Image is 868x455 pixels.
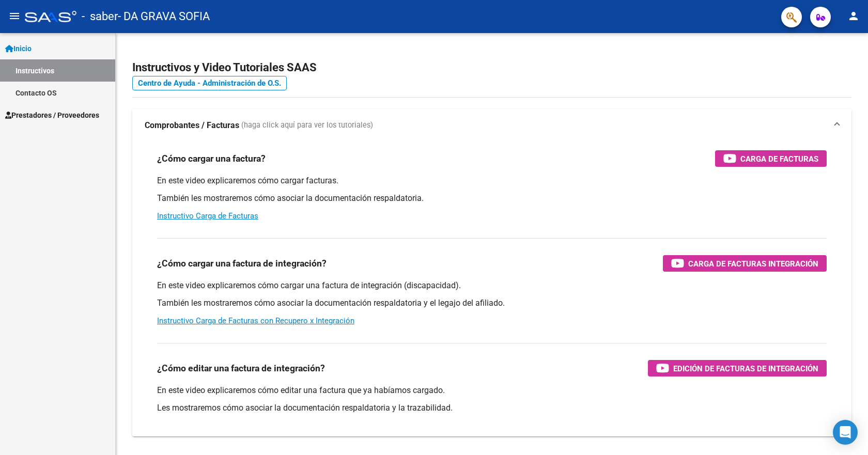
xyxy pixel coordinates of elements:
[5,109,99,121] span: Prestadores / Proveedores
[132,109,851,142] mat-expansion-panel-header: Comprobantes / Facturas (haga click aquí para ver los tutoriales)
[157,211,258,221] a: Instructivo Carga de Facturas
[118,5,210,28] span: - DA GRAVA SOFIA
[145,120,239,131] strong: Comprobantes / Facturas
[157,280,827,291] p: En este video explicaremos cómo cargar una factura de integración (discapacidad).
[8,10,21,22] mat-icon: menu
[5,43,32,54] span: Inicio
[241,120,373,131] span: (haga click aquí para ver los tutoriales)
[157,385,827,396] p: En este video explicaremos cómo editar una factura que ya habíamos cargado.
[82,5,118,28] span: - saber
[157,297,827,309] p: También les mostraremos cómo asociar la documentación respaldatoria y el legajo del afiliado.
[663,255,827,272] button: Carga de Facturas Integración
[673,362,818,375] span: Edición de Facturas de integración
[157,316,354,325] a: Instructivo Carga de Facturas con Recupero x Integración
[157,361,325,375] h3: ¿Cómo editar una factura de integración?
[715,150,827,167] button: Carga de Facturas
[157,175,827,186] p: En este video explicaremos cómo cargar facturas.
[833,420,858,445] div: Open Intercom Messenger
[157,193,827,204] p: También les mostraremos cómo asociar la documentación respaldatoria.
[132,58,851,77] h2: Instructivos y Video Tutoriales SAAS
[157,151,266,166] h3: ¿Cómo cargar una factura?
[132,142,851,436] div: Comprobantes / Facturas (haga click aquí para ver los tutoriales)
[847,10,860,22] mat-icon: person
[132,76,287,90] a: Centro de Ayuda - Administración de O.S.
[157,256,327,271] h3: ¿Cómo cargar una factura de integración?
[157,402,827,414] p: Les mostraremos cómo asociar la documentación respaldatoria y la trazabilidad.
[740,152,818,165] span: Carga de Facturas
[688,257,818,270] span: Carga de Facturas Integración
[648,360,827,376] button: Edición de Facturas de integración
